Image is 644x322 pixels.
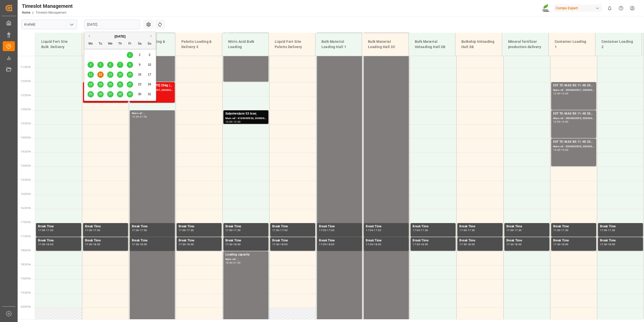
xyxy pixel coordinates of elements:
[374,229,381,231] div: 17:30
[233,229,241,231] div: 17:30
[459,224,500,229] div: Break Time
[146,81,153,88] div: Choose Sunday, August 24th, 2025
[279,229,280,231] div: -
[21,193,31,195] span: 16:00 Hr
[413,224,454,229] div: Break Time
[107,41,113,47] div: We
[132,238,173,243] div: Break Time
[137,41,143,47] div: Sa
[608,229,615,231] div: 17:30
[92,229,93,231] div: -
[420,229,421,231] div: -
[146,62,153,68] div: Choose Sunday, August 10th, 2025
[127,41,133,47] div: Fr
[233,243,241,245] div: 18:00
[468,229,475,231] div: 17:30
[615,3,627,14] button: Help Center
[179,37,218,52] div: Paletts Loading & Delivery 3
[560,92,561,95] div: -
[85,224,126,229] div: Break Time
[554,3,604,13] button: Compo Expert
[366,229,373,231] div: 17:00
[607,229,608,231] div: -
[272,229,279,231] div: 17:00
[93,229,100,231] div: 17:30
[128,73,131,76] span: 15
[513,243,514,245] div: -
[99,73,102,76] span: 12
[179,238,220,243] div: Break Time
[137,71,143,78] div: Choose Saturday, August 16th, 2025
[148,83,151,86] span: 24
[542,4,550,13] img: Screenshot%202023-09-29%20at%2010.02.21.png_1712312052.png
[117,91,123,97] div: Choose Thursday, August 28th, 2025
[90,63,92,66] span: 4
[118,92,122,96] span: 28
[46,229,53,231] div: 17:30
[225,229,233,231] div: 17:00
[561,229,569,231] div: 17:30
[225,121,233,123] div: 13:00
[272,224,313,229] div: Break Time
[561,243,569,245] div: 18:00
[561,121,569,123] div: 14:00
[553,37,591,52] div: Container Loading 1
[225,111,266,116] div: Salpetersäure 53 lose;
[561,149,569,151] div: 15:00
[319,224,360,229] div: Break Time
[132,116,139,118] div: 13:00
[326,229,327,231] div: -
[560,149,561,151] div: -
[109,63,111,66] span: 6
[45,243,46,245] div: -
[99,92,102,96] span: 26
[88,62,94,68] div: Choose Monday, August 4th, 2025
[233,121,233,123] div: -
[319,229,326,231] div: 17:00
[179,229,186,231] div: 17:00
[22,2,73,10] div: Timeslot Management
[84,20,140,29] input: DD.MM.YYYY
[132,224,173,229] div: Break Time
[108,83,112,86] span: 20
[600,229,607,231] div: 17:00
[326,243,327,245] div: -
[600,243,607,245] div: 17:30
[366,224,407,229] div: Break Time
[560,121,561,123] div: -
[553,149,560,151] div: 14:00
[366,243,373,245] div: 17:30
[117,41,123,47] div: Th
[108,73,112,76] span: 13
[118,83,122,86] span: 21
[119,63,121,66] span: 7
[21,291,31,294] span: 19:30 Hr
[138,92,141,96] span: 30
[107,91,113,97] div: Choose Wednesday, August 27th, 2025
[553,116,594,121] div: Main ref : 4500000595, 2000000427;
[137,81,143,88] div: Choose Saturday, August 23rd, 2025
[225,238,266,243] div: Break Time
[225,243,233,245] div: 17:30
[88,41,94,47] div: Mo
[21,136,31,139] span: 14:00 Hr
[97,62,104,68] div: Choose Tuesday, August 5th, 2025
[22,11,30,14] a: Home
[366,238,407,243] div: Break Time
[127,62,133,68] div: Choose Friday, August 8th, 2025
[554,5,602,12] div: Compo Expert
[226,37,265,52] div: Nitric Acid Bulk Loading
[179,243,186,245] div: 17:30
[186,243,187,245] div: -
[139,229,140,231] div: -
[225,262,233,264] div: 18:00
[280,229,288,231] div: 17:30
[506,37,545,52] div: Mineral fertilizer production delivery
[225,116,266,121] div: Main ref : 6100000926, 2000000835;
[553,121,560,123] div: 13:00
[413,37,451,52] div: Bulk Material Unloading Hall 3B
[421,243,428,245] div: 18:00
[506,243,514,245] div: 17:30
[146,41,153,47] div: Su
[561,92,569,95] div: 13:00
